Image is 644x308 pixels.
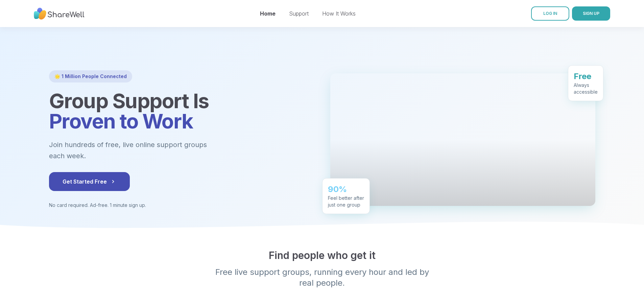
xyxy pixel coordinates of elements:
p: Free live support groups, running every hour and led by real people. [192,267,452,288]
span: SIGN UP [583,11,599,16]
span: Get Started Free [63,177,116,186]
div: 90% [328,181,364,192]
h1: Group Support Is [49,91,314,131]
a: Home [260,10,276,17]
button: SIGN UP [572,6,610,21]
h2: Find people who get it [49,249,595,261]
p: Join hundreds of free, live online support groups each week. [49,139,244,161]
div: Feel better after just one group [328,192,364,206]
a: How It Works [322,10,356,17]
a: Support [289,10,309,17]
img: ShareWell Nav Logo [34,4,85,23]
div: Free [574,68,598,79]
span: LOG IN [543,11,557,16]
button: Get Started Free [49,172,130,191]
div: Always accessible [574,79,598,93]
p: No card required. Ad-free. 1 minute sign up. [49,202,314,209]
span: Proven to Work [49,109,193,133]
div: 🌟 1 Million People Connected [49,70,132,82]
a: LOG IN [531,6,569,21]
